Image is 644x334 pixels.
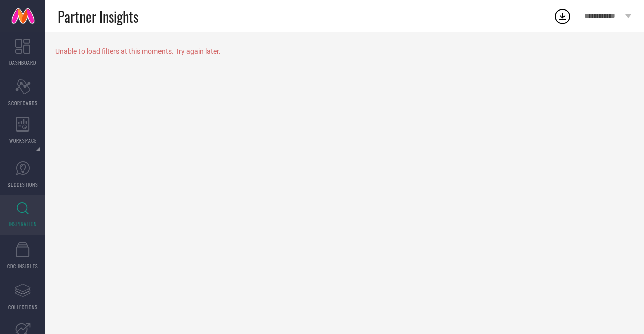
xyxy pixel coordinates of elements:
[58,6,138,27] span: Partner Insights
[8,99,38,107] span: SCORECARDS
[9,59,36,66] span: DASHBOARD
[55,47,634,55] div: Unable to load filters at this moments. Try again later.
[553,7,572,25] div: Open download list
[8,303,38,311] span: COLLECTIONS
[9,220,37,228] span: INSPIRATION
[7,262,38,270] span: CDC INSIGHTS
[9,137,37,144] span: WORKSPACE
[8,181,38,188] span: SUGGESTIONS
